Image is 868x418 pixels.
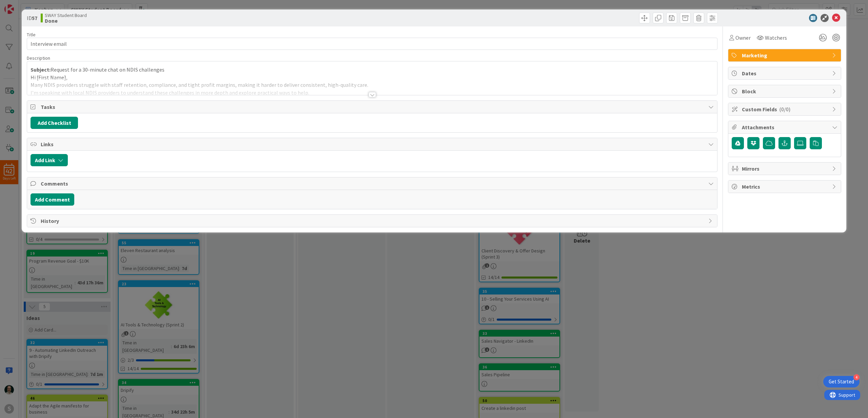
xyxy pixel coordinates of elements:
[41,140,705,148] span: Links
[31,66,714,74] p: Request for a 30-minute chat on NDIS challenges
[735,34,751,42] span: Owner
[41,217,705,225] span: History
[31,66,51,73] strong: Subject:
[829,378,854,385] div: Get Started
[742,105,829,113] span: Custom Fields
[31,193,74,206] button: Add Comment
[27,14,37,22] span: ID
[45,13,87,18] span: SWAY Student Board
[31,117,78,129] button: Add Checklist
[14,1,31,9] span: Support
[742,51,829,59] span: Marketing
[742,69,829,77] span: Dates
[27,38,717,50] input: type card name here...
[27,55,50,61] span: Description
[742,165,829,173] span: Mirrors
[853,374,860,380] div: 4
[45,18,87,23] b: Done
[32,15,37,21] b: 57
[742,87,829,95] span: Block
[41,103,705,111] span: Tasks
[742,123,829,131] span: Attachments
[779,106,790,113] span: ( 0/0 )
[31,154,68,166] button: Add Link
[31,74,714,81] p: Hi [First Name],
[765,34,787,42] span: Watchers
[27,32,36,38] label: Title
[823,376,860,387] div: Open Get Started checklist, remaining modules: 4
[742,183,829,191] span: Metrics
[41,179,705,188] span: Comments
